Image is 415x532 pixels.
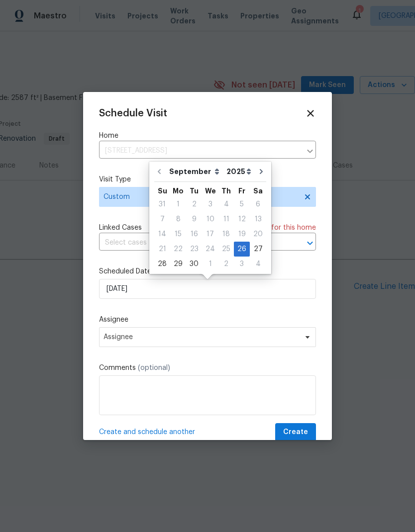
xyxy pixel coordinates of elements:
[234,227,250,241] div: 19
[202,242,218,256] div: 24
[250,257,266,271] div: Sat Oct 04 2025
[104,192,297,202] span: Custom
[202,227,218,242] div: Wed Sep 17 2025
[99,427,195,437] span: Create and schedule another
[186,212,202,226] div: 9
[202,227,218,241] div: 17
[170,257,186,271] div: 29
[202,197,218,211] div: 3
[154,257,170,271] div: 28
[250,212,266,226] div: 13
[186,197,202,212] div: Tue Sep 02 2025
[218,227,234,242] div: Thu Sep 18 2025
[138,364,170,371] span: (optional)
[170,212,186,226] div: 8
[218,197,234,211] div: 4
[99,266,316,276] label: Scheduled Date
[99,108,167,118] span: Schedule Visit
[250,257,266,271] div: 4
[104,333,299,341] span: Assignee
[221,187,231,194] abbr: Thursday
[154,227,170,241] div: 14
[234,257,250,271] div: Fri Oct 03 2025
[173,187,184,194] abbr: Monday
[218,197,234,212] div: Thu Sep 04 2025
[99,279,316,299] input: M/D/YYYY
[99,363,316,373] label: Comments
[170,197,186,211] div: 1
[234,212,250,226] div: 12
[250,242,266,256] div: 27
[234,242,250,256] div: 26
[99,235,288,251] input: Select cases
[154,242,170,257] div: Sun Sep 21 2025
[186,227,202,242] div: Tue Sep 16 2025
[154,197,170,212] div: Sun Aug 31 2025
[253,187,263,194] abbr: Saturday
[218,212,234,227] div: Thu Sep 11 2025
[186,257,202,271] div: Tue Sep 30 2025
[250,197,266,211] div: 6
[238,187,245,194] abbr: Friday
[275,423,316,442] button: Create
[218,242,234,257] div: Thu Sep 25 2025
[250,197,266,212] div: Sat Sep 06 2025
[218,257,234,271] div: Thu Oct 02 2025
[234,227,250,242] div: Fri Sep 19 2025
[234,242,250,257] div: Fri Sep 26 2025
[234,257,250,271] div: 3
[303,236,317,250] button: Open
[154,212,170,227] div: Sun Sep 07 2025
[154,257,170,271] div: Sun Sep 28 2025
[99,143,301,159] input: Enter in an address
[234,197,250,212] div: Fri Sep 05 2025
[234,212,250,227] div: Fri Sep 12 2025
[154,212,170,226] div: 7
[170,227,186,241] div: 15
[250,227,266,241] div: 20
[250,227,266,242] div: Sat Sep 20 2025
[202,212,218,227] div: Wed Sep 10 2025
[218,242,234,256] div: 25
[99,315,316,325] label: Assignee
[305,108,316,119] span: Close
[186,212,202,227] div: Tue Sep 09 2025
[254,162,269,181] button: Go to next month
[99,223,142,233] span: Linked Cases
[158,187,167,194] abbr: Sunday
[190,187,199,194] abbr: Tuesday
[170,242,186,257] div: Mon Sep 22 2025
[234,197,250,211] div: 5
[186,242,202,257] div: Tue Sep 23 2025
[205,187,216,194] abbr: Wednesday
[154,227,170,242] div: Sun Sep 14 2025
[186,257,202,271] div: 30
[186,197,202,211] div: 2
[170,212,186,227] div: Mon Sep 08 2025
[186,227,202,241] div: 16
[170,257,186,271] div: Mon Sep 29 2025
[154,242,170,256] div: 21
[186,242,202,256] div: 23
[167,164,224,179] select: Month
[202,197,218,212] div: Wed Sep 03 2025
[218,257,234,271] div: 2
[170,197,186,212] div: Mon Sep 01 2025
[218,212,234,226] div: 11
[152,162,167,181] button: Go to previous month
[99,131,316,141] label: Home
[170,242,186,256] div: 22
[218,227,234,241] div: 18
[224,164,254,179] select: Year
[202,257,218,271] div: Wed Oct 01 2025
[170,227,186,242] div: Mon Sep 15 2025
[202,242,218,257] div: Wed Sep 24 2025
[202,212,218,226] div: 10
[250,212,266,227] div: Sat Sep 13 2025
[154,197,170,211] div: 31
[283,426,308,439] span: Create
[202,257,218,271] div: 1
[99,175,316,184] label: Visit Type
[250,242,266,257] div: Sat Sep 27 2025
